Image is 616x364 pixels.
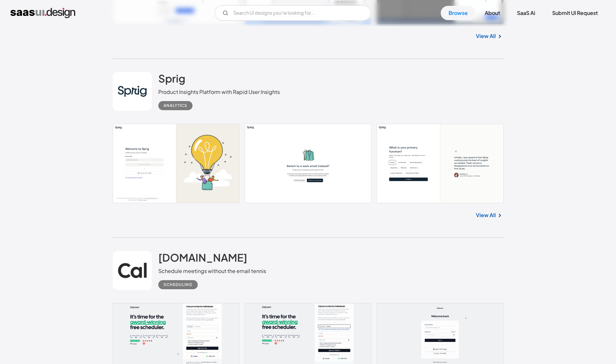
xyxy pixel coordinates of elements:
[544,6,606,20] a: Submit UI Request
[164,281,193,289] div: Scheduling
[158,251,247,267] a: [DOMAIN_NAME]
[509,6,543,20] a: SaaS Ai
[158,72,185,85] h2: Sprig
[476,32,496,40] a: View All
[477,6,508,20] a: About
[441,6,476,20] a: Browse
[158,88,280,96] div: Product Insights Platform with Rapid User Insights
[215,5,371,21] form: Email Form
[158,251,247,264] h2: [DOMAIN_NAME]
[158,72,185,88] a: Sprig
[215,5,371,21] input: Search UI designs you're looking for...
[164,102,187,110] div: Analytics
[10,8,75,18] a: home
[476,211,496,219] a: View All
[158,267,266,275] div: Schedule meetings without the email tennis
